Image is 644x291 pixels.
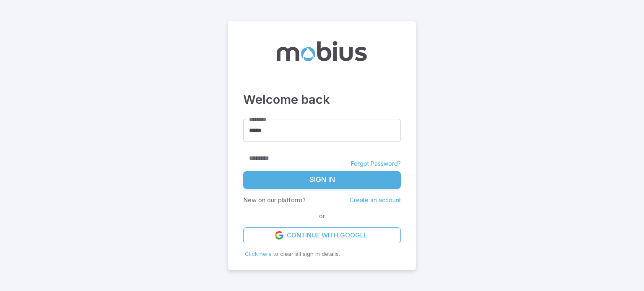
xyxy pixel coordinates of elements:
a: Create an account [350,196,401,203]
p: New on our platform? [243,196,306,205]
p: to clear all sign in details. [245,250,399,258]
button: Sign In [243,171,401,189]
span: or [317,211,327,221]
span: Click here [245,250,272,257]
a: Continue with Google [243,227,401,243]
h3: Welcome back [243,90,401,109]
a: Forgot Password? [351,160,401,168]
